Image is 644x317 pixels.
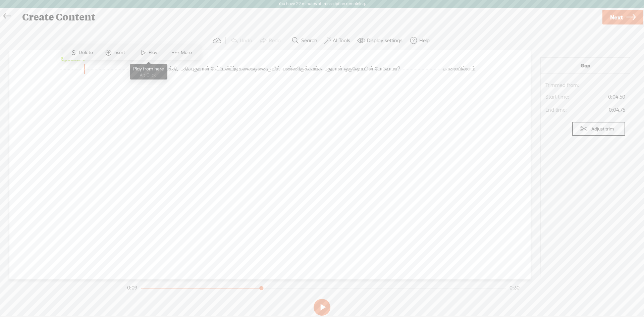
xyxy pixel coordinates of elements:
[72,64,73,74] span: ·
[127,64,128,74] span: ·
[323,64,325,74] span: ·
[375,64,400,74] span: போவோமா?
[420,64,422,74] span: ·
[84,64,85,74] span: ·
[257,34,285,47] button: Redo
[333,37,350,44] label: AI Tools
[240,37,252,44] label: Undo
[100,64,101,74] span: ·
[239,64,280,74] span: கலைக்ஷனைருவீஸ்
[104,64,105,74] span: ·
[424,64,426,74] span: ·
[181,64,192,74] span: புதிசு
[64,64,65,74] span: ·
[113,49,127,56] span: Insert
[140,64,142,74] span: ·
[431,64,432,74] span: ·
[400,64,401,74] span: ·
[230,64,239,74] span: ட்ர்டி
[132,64,133,74] span: ·
[430,64,431,74] span: ·
[322,34,355,47] button: AI Tools
[97,64,99,74] span: ·
[427,64,428,74] span: ·
[414,64,415,74] span: ·
[149,49,159,56] span: Play
[322,64,323,74] span: ·
[101,64,103,74] span: ·
[403,64,404,74] span: ·
[227,34,257,47] button: Undo
[139,64,140,74] span: ·
[406,64,407,74] span: ·
[60,64,61,74] span: ·
[108,64,109,74] span: ·
[407,34,434,47] button: Help
[93,64,95,74] span: ·
[92,64,93,74] span: ·
[107,64,108,74] span: ·
[113,64,115,74] span: ·
[105,64,107,74] span: ·
[85,64,87,74] span: ·
[278,1,366,7] label: You have 29 minutes of transcription remaining.
[545,62,625,69] span: Gap
[129,64,131,74] span: ·
[65,64,66,74] span: ·
[325,64,343,74] span: புதுசான்
[289,34,322,47] button: Search
[407,64,408,74] span: ·
[545,107,575,113] span: End time:
[69,64,70,74] span: ·
[88,64,89,74] span: ·
[545,82,625,89] span: Trimmed from:
[60,56,86,62] span: Speaker 0
[408,64,410,74] span: ·
[124,64,125,74] span: ·
[76,64,77,74] span: ·
[138,64,139,74] span: ·
[131,64,132,74] span: ·
[111,64,112,74] span: ·
[156,64,178,74] span: வராய்த்தி,
[17,8,601,26] div: Create Content
[575,105,625,115] span: 0:04.75
[133,64,135,74] span: ·
[415,64,416,74] span: ·
[178,64,179,74] span: ·
[404,64,406,74] span: ·
[572,122,625,136] button: Adjust trim
[367,37,402,44] label: Display settings
[410,64,411,74] span: ·
[87,64,88,74] span: ·
[91,64,92,74] span: ·
[411,64,412,74] span: ·
[353,64,374,74] span: ஷோபபின்
[70,64,72,74] span: ·
[211,64,230,74] span: நேட்டேஸ்
[181,49,194,56] span: More
[109,64,111,74] span: ·
[77,64,78,74] span: ·
[99,64,100,74] span: ·
[61,64,62,74] span: ·
[112,64,113,74] span: ·
[120,64,121,74] span: ·
[269,37,281,44] label: Redo
[436,64,438,74] span: ·
[401,64,403,74] span: ·
[135,64,136,74] span: ·
[136,64,138,74] span: ·
[610,9,623,26] span: Next
[418,64,419,74] span: ·
[119,64,120,74] span: ·
[374,64,375,74] span: ·
[301,37,317,44] label: Search
[123,64,124,74] span: ·
[73,64,74,74] span: ·
[509,284,520,291] div: 0:30
[95,64,96,74] span: ·
[442,64,443,74] span: ·
[89,64,91,74] span: ·
[142,64,149,74] span: புது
